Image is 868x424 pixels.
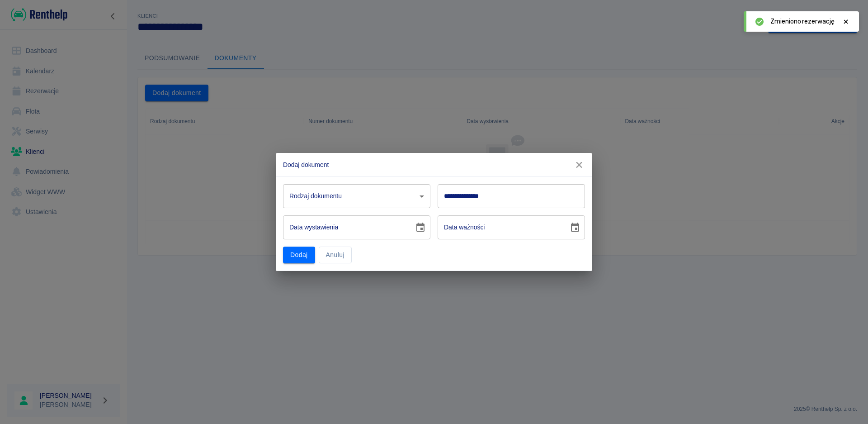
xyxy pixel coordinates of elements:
input: DD-MM-YYYY [283,215,408,239]
h2: Dodaj dokument [276,153,592,176]
button: Dodaj [283,247,315,263]
button: Anuluj [319,247,352,263]
input: DD-MM-YYYY [438,215,562,239]
button: Choose date [411,219,429,237]
span: Zmieniono rezerwację [770,17,835,26]
button: Choose date [566,219,584,237]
